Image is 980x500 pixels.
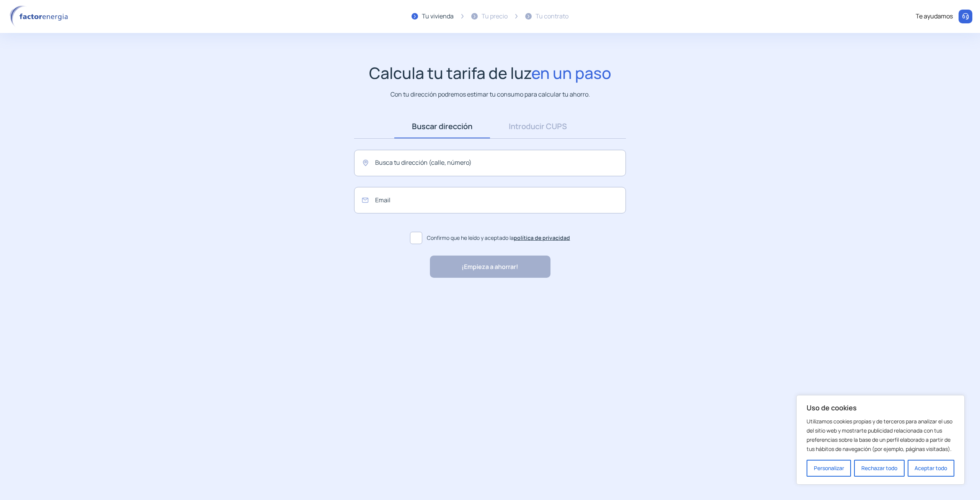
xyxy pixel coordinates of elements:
button: Personalizar [807,460,851,477]
span: Confirmo que he leído y aceptado la [427,234,570,242]
a: Buscar dirección [394,115,490,138]
div: Tu vivienda [422,11,454,21]
div: Tu contrato [536,11,568,21]
p: Uso de cookies [807,403,954,412]
div: Uso de cookies [796,395,965,485]
h1: Calcula tu tarifa de luz [369,64,611,82]
a: Introducir CUPS [490,115,586,138]
div: Te ayudamos [916,11,953,21]
p: Utilizamos cookies propias y de terceros para analizar el uso del sitio web y mostrarte publicida... [807,417,954,454]
img: logo factor [8,5,73,28]
img: llamar [962,13,969,20]
button: Rechazar todo [854,460,904,477]
a: política de privacidad [514,234,570,241]
button: Aceptar todo [908,460,954,477]
span: en un paso [531,62,611,84]
p: Con tu dirección podremos estimar tu consumo para calcular tu ahorro. [390,90,590,99]
div: Tu precio [482,11,508,21]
